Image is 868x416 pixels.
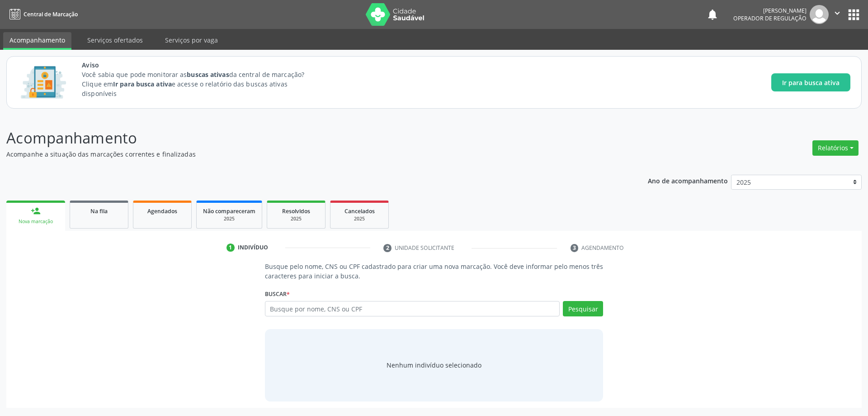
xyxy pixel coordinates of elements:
button: Ir para busca ativa [771,73,850,91]
div: 2025 [337,215,382,222]
a: Serviços por vaga [159,32,224,48]
p: Você sabia que pode monitorar as da central de marcação? Clique em e acesse o relatório das busca... [82,70,321,98]
div: 2025 [203,215,255,222]
img: img [810,5,829,24]
a: Acompanhamento [3,32,71,50]
p: Ano de acompanhamento [648,175,728,186]
span: Não compareceram [203,207,255,215]
span: Cancelados [344,207,375,215]
span: Operador de regulação [733,14,807,22]
button: apps [846,7,862,23]
span: Na fila [90,207,108,215]
span: Agendados [147,207,177,215]
p: Busque pelo nome, CNS ou CPF cadastrado para criar uma nova marcação. Você deve informar pelo men... [265,262,604,281]
img: Imagem de CalloutCard [18,62,69,103]
a: Central de Marcação [6,7,78,22]
div: Nenhum indivíduo selecionado [387,360,481,370]
div: Nova marcação [13,218,59,225]
div: Indivíduo [238,244,268,252]
button: Pesquisar [563,301,603,316]
p: Acompanhe a situação das marcações correntes e finalizadas [6,149,605,159]
span: Aviso [82,60,321,70]
span: Ir para busca ativa [782,78,840,87]
button: notifications [706,8,719,21]
label: Buscar [265,287,290,301]
div: 2025 [274,215,319,222]
button:  [829,5,846,24]
div: person_add [31,206,41,216]
div: 1 [226,244,235,252]
button: Relatórios [812,140,859,156]
strong: Ir para busca ativa [113,80,172,88]
span: Resolvidos [282,207,310,215]
p: Acompanhamento [6,127,605,149]
input: Busque por nome, CNS ou CPF [265,301,560,316]
div: [PERSON_NAME] [733,7,807,14]
span: Central de Marcação [24,10,78,18]
strong: buscas ativas [187,70,229,79]
a: Serviços ofertados [81,32,149,48]
i:  [832,8,842,18]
